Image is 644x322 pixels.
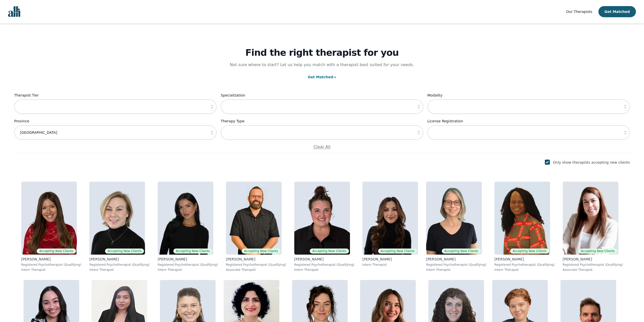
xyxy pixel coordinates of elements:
span: Accepting New Clients [105,249,144,254]
a: Jocelyn_CrawfordAccepting New Clients[PERSON_NAME]Registered Psychotherapist (Qualifying)Intern T... [85,178,154,276]
p: [PERSON_NAME] [563,257,623,262]
img: Saba_Salemi [362,182,418,255]
a: Janelle_RushtonAccepting New Clients[PERSON_NAME]Registered Psychotherapist (Qualifying)Intern Th... [290,178,359,276]
p: Intern Therapist [89,268,150,272]
p: [PERSON_NAME] [89,257,150,262]
p: Registered Psychotherapist (Qualifying) [21,263,81,267]
p: [PERSON_NAME] [294,257,355,262]
h1: Find the right therapist for you [14,48,630,58]
span: Accepting New Clients [510,249,549,254]
span: → [333,75,336,79]
p: Registered Psychotherapist (Qualifying) [426,263,486,267]
img: Ava_Pouyandeh [563,182,618,255]
label: License Registration [427,118,630,124]
a: Ava_PouyandehAccepting New Clients[PERSON_NAME]Registered Psychotherapist (Qualifying)Associate T... [559,178,627,276]
label: Specialization [221,92,423,98]
a: Alyssa_TweedieAccepting New Clients[PERSON_NAME]Registered Psychotherapist (Qualifying)Intern The... [154,178,222,276]
label: Therapist Tier [14,92,217,98]
p: Intern Therapist [294,268,355,272]
label: Modality [427,92,630,98]
p: [PERSON_NAME] [362,257,418,262]
span: Accepting New Clients [378,249,417,254]
a: Grace_NyamweyaAccepting New Clients[PERSON_NAME]Registered Psychotherapist (Qualifying)Intern The... [490,178,559,276]
p: Clear All [14,144,630,150]
span: Accepting New Clients [242,249,281,254]
span: Accepting New Clients [37,249,76,254]
p: Associate Therapist [563,268,623,272]
span: Our Therapists [566,10,592,14]
p: Registered Psychotherapist (Qualifying) [158,263,218,267]
a: Get Matched [308,75,336,79]
p: Intern Therapist [426,268,486,272]
img: Josh_Cadieux [226,182,282,255]
span: Accepting New Clients [310,249,349,254]
label: Only show therapists accepting new clients [553,160,630,164]
p: Not sure where to start? Let us help you match with a therapist best suited for your needs. [225,62,419,68]
p: Intern Therapist [21,268,81,272]
span: Accepting New Clients [442,249,481,254]
p: Associate Therapist [226,268,286,272]
p: Intern Therapist [494,268,555,272]
p: [PERSON_NAME] [494,257,555,262]
p: [PERSON_NAME] [226,257,286,262]
a: Josh_CadieuxAccepting New Clients[PERSON_NAME]Registered Psychotherapist (Qualifying)Associate Th... [222,178,290,276]
a: Alisha_LevineAccepting New Clients[PERSON_NAME]Registered Psychotherapist (Qualifying)Intern Ther... [17,178,86,276]
img: Alyssa_Tweedie [158,182,213,255]
img: Grace_Nyamweya [494,182,550,255]
img: Meghan_Dudley [426,182,482,255]
p: Registered Psychotherapist (Qualifying) [563,263,623,267]
img: Jocelyn_Crawford [89,182,145,255]
a: Saba_SalemiAccepting New Clients[PERSON_NAME]Intern Therapist [358,178,422,276]
span: Accepting New Clients [173,249,212,254]
p: [PERSON_NAME] [21,257,81,262]
p: [PERSON_NAME] [426,257,486,262]
button: Get Matched [598,6,636,17]
p: Registered Psychotherapist (Qualifying) [294,263,355,267]
p: Registered Psychotherapist (Qualifying) [226,263,286,267]
img: Janelle_Rushton [294,182,350,255]
img: Alisha_Levine [21,182,77,255]
a: Our Therapists [566,9,592,15]
a: Meghan_DudleyAccepting New Clients[PERSON_NAME]Registered Psychotherapist (Qualifying)Intern Ther... [422,178,490,276]
p: [PERSON_NAME] [158,257,218,262]
p: Registered Psychotherapist (Qualifying) [494,263,555,267]
p: Intern Therapist [158,268,218,272]
span: Accepting New Clients [578,249,617,254]
label: Province [14,118,217,124]
p: Intern Therapist [362,263,418,267]
label: Therapy Type [221,118,423,124]
p: Registered Psychotherapist (Qualifying) [89,263,150,267]
img: alli logo [8,6,20,17]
